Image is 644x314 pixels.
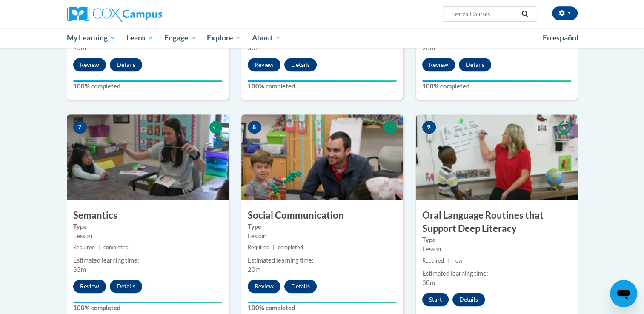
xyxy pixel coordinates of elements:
[248,303,397,313] label: 100% completed
[422,245,571,254] div: Lesson
[422,293,449,306] button: Start
[610,280,637,307] iframe: Button to launch messaging window
[73,82,222,91] label: 100% completed
[422,80,571,82] div: Your progress
[73,266,86,273] span: 35m
[207,33,241,43] span: Explore
[416,209,578,235] h3: Oral Language Routines that Support Deep Literacy
[422,82,571,91] label: 100% completed
[67,114,229,200] img: Course Image
[110,280,142,293] button: Details
[73,280,106,293] button: Review
[73,244,95,251] span: Required
[422,121,436,134] span: 9
[284,280,317,293] button: Details
[241,114,403,200] img: Course Image
[543,33,578,42] span: En español
[73,80,222,82] div: Your progress
[459,58,491,71] button: Details
[248,266,260,273] span: 20m
[416,114,578,200] img: Course Image
[278,244,303,251] span: completed
[248,44,260,51] span: 30m
[164,33,196,43] span: Engage
[518,9,531,19] button: Search
[67,6,162,22] img: Cox Campus
[110,58,142,71] button: Details
[447,257,449,264] span: |
[201,28,246,48] a: Explore
[98,244,100,251] span: |
[126,33,153,43] span: Learn
[248,222,397,231] label: Type
[284,58,317,71] button: Details
[248,244,269,251] span: Required
[422,58,455,71] button: Review
[73,256,222,265] div: Estimated learning time:
[121,28,159,48] a: Learn
[248,280,280,293] button: Review
[248,231,397,241] div: Lesson
[66,33,115,43] span: My Learning
[422,44,435,51] span: 20m
[273,244,275,251] span: |
[452,293,485,306] button: Details
[103,244,129,251] span: completed
[248,256,397,265] div: Estimated learning time:
[248,121,261,134] span: 8
[422,269,571,278] div: Estimated learning time:
[73,121,87,134] span: 7
[54,28,590,48] div: Main menu
[73,303,222,313] label: 100% completed
[61,28,121,48] a: My Learning
[422,257,444,264] span: Required
[67,6,229,22] a: Cox Campus
[248,58,280,71] button: Review
[252,33,281,43] span: About
[537,29,584,47] a: En español
[248,82,397,91] label: 100% completed
[552,6,578,20] button: Account Settings
[450,9,518,19] input: Search Courses
[159,28,202,48] a: Engage
[73,44,86,51] span: 25m
[246,28,286,48] a: About
[73,231,222,241] div: Lesson
[67,209,229,222] h3: Semantics
[73,58,106,71] button: Review
[422,279,435,286] span: 30m
[73,222,222,231] label: Type
[248,80,397,82] div: Your progress
[248,302,397,303] div: Your progress
[422,235,571,245] label: Type
[73,302,222,303] div: Your progress
[241,209,403,222] h3: Social Communication
[452,257,463,264] span: new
